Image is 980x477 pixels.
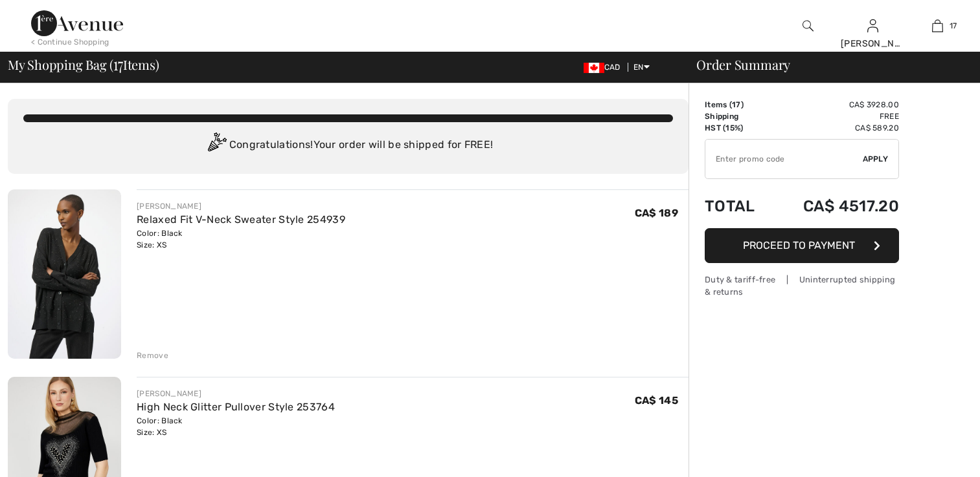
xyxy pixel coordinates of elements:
span: CAD [584,63,626,72]
div: Color: Black Size: XS [137,415,335,438]
img: Congratulation2.svg [203,132,229,158]
a: High Neck Glitter Pullover Style 253764 [137,401,335,413]
span: CA$ 145 [635,394,678,407]
button: Proceed to Payment [705,228,899,263]
span: 17 [113,55,123,72]
a: 17 [906,18,969,34]
div: [PERSON_NAME] [137,200,345,212]
span: Proceed to Payment [743,239,855,251]
img: search the website [803,18,814,34]
img: Canadian Dollar [584,63,604,73]
td: Items ( ) [705,99,771,111]
div: [PERSON_NAME] [137,388,335,399]
div: Remove [137,350,168,361]
span: 17 [950,20,957,32]
div: Congratulations! Your order will be shipped for FREE! [23,132,673,158]
td: Free [771,111,899,122]
a: Sign In [867,19,878,32]
div: Order Summary [681,58,972,71]
td: Shipping [705,111,771,122]
span: My Shopping Bag ( Items) [8,58,159,71]
div: Duty & tariff-free | Uninterrupted shipping & returns [705,273,899,298]
span: 17 [732,100,741,109]
td: CA$ 589.20 [771,122,899,134]
img: Relaxed Fit V-Neck Sweater Style 254939 [8,189,121,359]
td: CA$ 4517.20 [771,184,899,228]
img: My Info [867,18,878,34]
span: EN [633,63,650,72]
div: [PERSON_NAME] [841,37,904,50]
span: Apply [863,153,889,165]
img: My Bag [932,18,943,34]
td: HST (15%) [705,122,771,134]
img: 1ère Avenue [31,10,123,36]
span: CA$ 189 [635,207,678,219]
td: Total [705,184,771,228]
div: < Continue Shopping [31,36,109,48]
a: Relaxed Fit V-Neck Sweater Style 254939 [137,213,345,226]
input: Promo code [705,140,863,178]
div: Color: Black Size: XS [137,228,345,251]
td: CA$ 3928.00 [771,99,899,111]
